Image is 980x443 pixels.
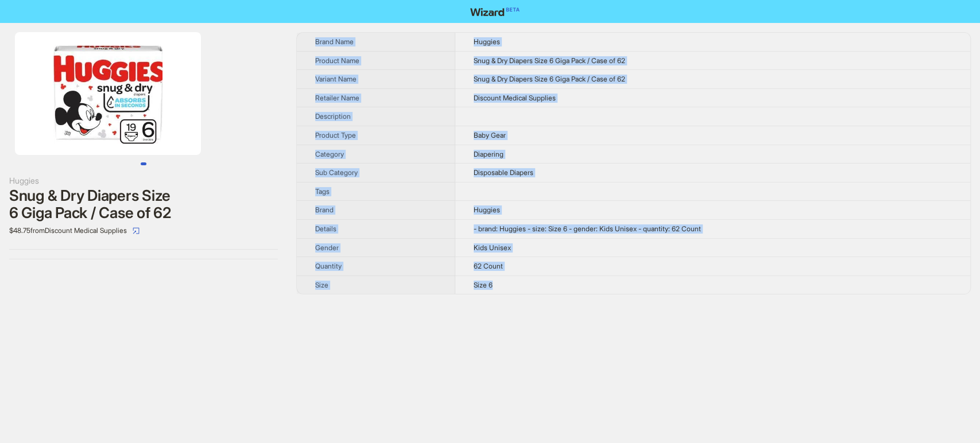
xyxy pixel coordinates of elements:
span: Baby Gear [474,131,506,139]
span: Retailer Name [315,94,359,102]
span: Disposable Diapers [474,168,533,177]
span: Tags [315,187,330,196]
span: Diapering [474,150,503,158]
div: Snug & Dry Diapers Size 6 Giga Pack / Case of 62 [9,187,278,222]
span: Discount Medical Supplies [474,94,556,102]
span: Quantity [315,262,342,270]
span: Description [315,112,351,121]
span: Size 6 [474,281,493,289]
span: Snug & Dry Diapers Size 6 Giga Pack / Case of 62 [474,56,625,65]
img: Snug & Dry Diapers Size 6 Giga Pack / Case of 62 Snug & Dry Diapers Size 6 Giga Pack / Case of 62... [15,32,201,155]
span: Product Type [315,131,356,139]
span: Variant Name [315,75,357,83]
span: Brand [315,205,334,214]
span: select [133,227,140,234]
span: Snug & Dry Diapers Size 6 Giga Pack / Case of 62 [474,75,625,83]
span: - brand: Huggies - size: Size 6 - gender: Kids Unisex - quantity: 62 Count [474,224,701,233]
span: Huggies [474,205,500,214]
span: Huggies [474,37,500,46]
span: Details [315,224,336,233]
div: $48.75 from Discount Medical Supplies [9,222,278,240]
span: Gender [315,243,339,252]
span: Kids Unisex [474,243,511,252]
span: Brand Name [315,37,354,46]
span: Sub Category [315,168,358,177]
div: Huggies [9,174,278,187]
span: Size [315,281,328,289]
button: Go to slide 1 [141,162,146,165]
span: 62 Count [474,262,503,270]
span: Category [315,150,344,158]
span: Product Name [315,56,359,65]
